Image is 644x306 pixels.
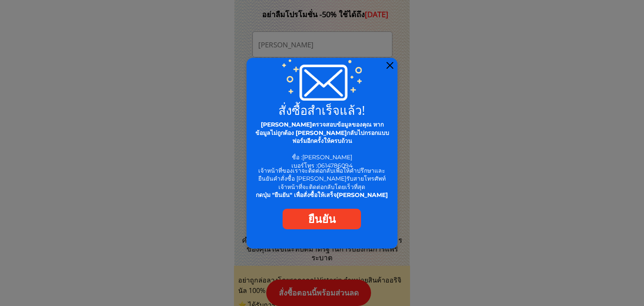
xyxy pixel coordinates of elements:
[317,162,353,169] span: 0614786094
[302,153,352,161] span: [PERSON_NAME]
[256,191,388,199] span: กดปุ่ม "ยืนยัน" เพื่อสั่งซื้อให้เสร็จ[PERSON_NAME]
[254,121,391,170] div: ชื่อ : เบอร์โทร :
[252,104,392,116] h2: สั่งซื้อสำเร็จแล้ว!
[283,209,361,229] a: ยืนยัน
[254,167,390,200] div: เจ้าหน้าที่ของเราจะติดต่อกลับเพื่อให้คำปรึกษาและยืนยันคำสั่งซื้อ [PERSON_NAME]รับสายโทรศัพท์ เจ้า...
[255,121,389,145] span: [PERSON_NAME]ตรวจสอบข้อมูลของคุณ หากข้อมูลไม่ถูกต้อง [PERSON_NAME]กลับไปกรอกแบบฟอร์มอีกครั้งให้คร...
